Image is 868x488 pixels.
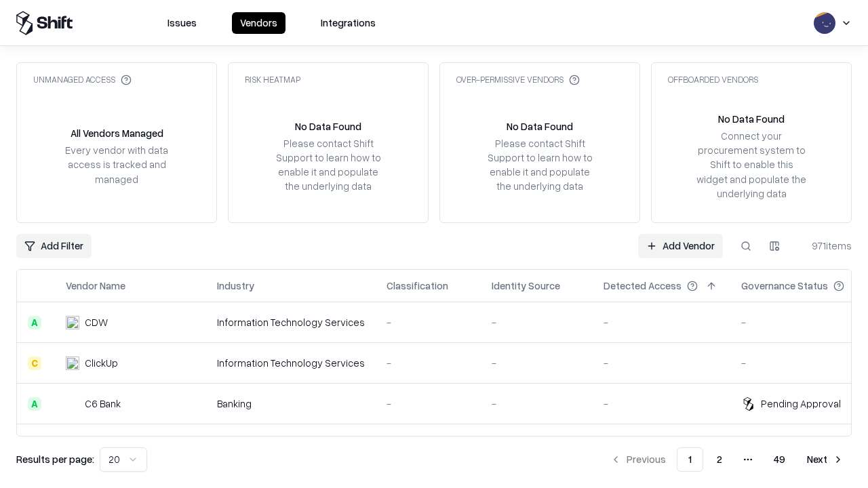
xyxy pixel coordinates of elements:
div: - [492,356,582,370]
div: - [741,315,866,329]
div: Vendor Name [66,279,125,293]
div: A [28,316,41,329]
div: Banking [217,396,365,411]
div: A [28,397,41,411]
nav: pagination [602,447,852,472]
button: Integrations [313,12,384,34]
div: - [492,396,582,411]
div: Governance Status [741,279,828,293]
div: - [604,396,719,411]
div: CDW [85,315,108,329]
button: Add Filter [16,234,92,258]
div: Classification [387,279,448,293]
button: 2 [706,447,733,472]
button: Issues [159,12,205,34]
div: - [604,356,719,370]
img: CDW [66,316,79,329]
div: Connect your procurement system to Shift to enable this widget and populate the underlying data [695,129,808,201]
div: - [492,315,582,329]
div: Please contact Shift Support to learn how to enable it and populate the underlying data [484,136,596,194]
div: No Data Found [295,119,361,134]
p: Results per page: [16,452,94,466]
div: Risk Heatmap [245,74,300,85]
div: 971 items [797,239,852,253]
div: Information Technology Services [217,315,365,329]
div: Identity Source [492,279,560,293]
div: - [387,356,470,370]
div: - [741,356,866,370]
img: C6 Bank [66,397,79,411]
div: Industry [217,279,254,293]
div: Pending Approval [761,396,841,411]
div: Detected Access [604,279,682,293]
div: C6 Bank [85,396,121,411]
div: - [387,396,470,411]
div: Unmanaged Access [33,74,132,85]
div: No Data Found [718,112,785,126]
div: - [604,315,719,329]
div: Information Technology Services [217,356,365,370]
div: Please contact Shift Support to learn how to enable it and populate the underlying data [272,136,384,194]
div: Every vendor with data access is tracked and managed [60,143,173,186]
button: Vendors [232,12,285,34]
div: Offboarded Vendors [668,74,758,85]
a: Add Vendor [638,234,723,258]
button: 49 [763,447,796,472]
button: Next [799,447,852,472]
img: ClickUp [66,357,79,370]
div: Over-Permissive Vendors [456,74,580,85]
div: ClickUp [85,356,118,370]
button: 1 [677,447,703,472]
div: All Vendors Managed [71,126,163,140]
div: C [28,357,41,370]
div: - [387,315,470,329]
div: No Data Found [507,119,573,134]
